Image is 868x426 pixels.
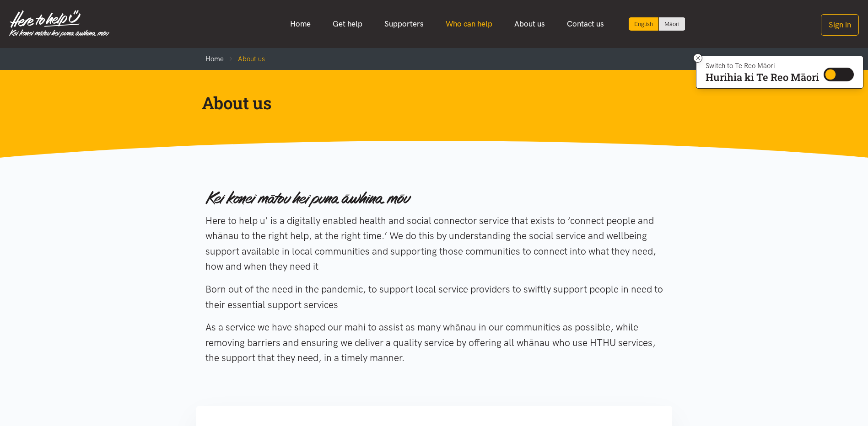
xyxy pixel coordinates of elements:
a: Home [279,14,322,34]
a: Who can help [435,14,503,34]
div: Language toggle [629,17,685,31]
li: About us [224,53,265,64]
a: Switch to Te Reo Māori [659,17,685,31]
p: Here to help u' is a digitally enabled health and social connector service that exists to ‘connec... [205,213,663,274]
a: About us [503,14,556,34]
p: Hurihia ki Te Reo Māori [706,73,819,81]
button: Sign in [821,14,859,36]
p: Switch to Te Reo Māori [706,63,819,69]
p: Born out of the need in the pandemic, to support local service providers to swiftly support peopl... [205,282,663,312]
a: Contact us [556,14,615,34]
h1: About us [202,92,652,114]
a: Home [205,55,224,63]
img: Home [9,10,109,37]
p: As a service we have shaped our mahi to assist as many whānau in our communities as possible, whi... [205,319,663,366]
div: Current language [629,17,659,31]
a: Get help [322,14,373,34]
a: Supporters [373,14,435,34]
